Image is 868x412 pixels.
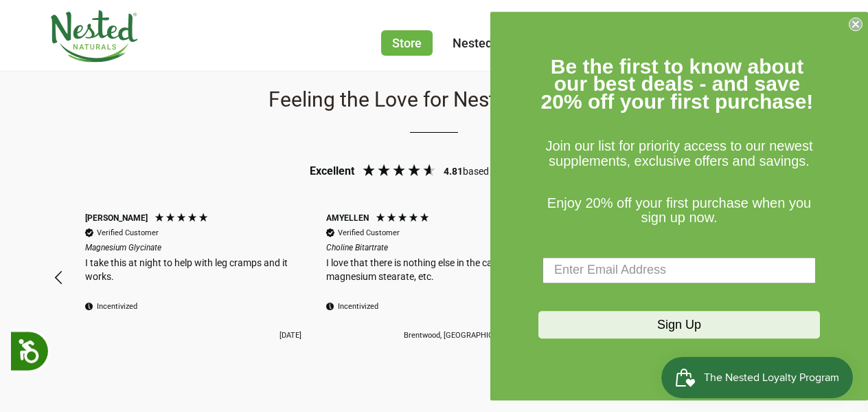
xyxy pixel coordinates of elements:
span: Join our list for priority access to our newest supplements, exclusive offers and savings. [545,139,812,169]
a: Nested Rewards [453,36,542,50]
div: 4.81 Stars [358,162,440,181]
div: Brentwood, [GEOGRAPHIC_DATA], [DATE] [404,330,542,340]
div: Customer reviews carousel with auto-scroll controls [43,193,825,363]
input: Enter Email Address [542,257,816,283]
button: Close dialog [849,17,863,31]
div: based on [444,165,502,179]
a: Store [381,30,433,56]
div: FLYOUT Form [490,12,868,400]
div: 5 Stars [154,212,212,226]
iframe: Button to open loyalty program pop-up [661,357,854,398]
div: Verified Customer [338,228,400,238]
span: Enjoy 20% off your first purchase when you sign up now. [547,195,811,226]
div: [DATE] [279,330,301,340]
div: 5 Stars [375,212,433,226]
div: [PERSON_NAME] [85,213,148,224]
div: I take this at night to help with leg cramps and it works. [85,257,301,283]
div: AMYELLEN [326,213,369,224]
div: REVIEWS.io Carousel Scroll Left [43,261,76,294]
div: Review by Mary, 5 out of 5 stars [73,206,314,349]
div: Incentivized [97,301,137,312]
div: Excellent [310,164,354,179]
span: Be the first to know about our best deals - and save 20% off your first purchase! [541,55,814,113]
span: 4.81 [444,166,463,177]
div: Customer reviews [72,193,796,363]
em: Magnesium Glycinate [85,242,301,254]
button: Sign Up [538,311,820,338]
div: Verified Customer [97,228,159,238]
div: I love that there is nothing else in the capsules - no magnesium stearate, etc. [326,257,542,283]
div: Review by AMYELLEN, 5 out of 5 stars [314,206,555,349]
em: Choline Bitartrate [326,242,542,254]
div: Incentivized [338,301,378,312]
img: Nested Naturals [49,10,139,63]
